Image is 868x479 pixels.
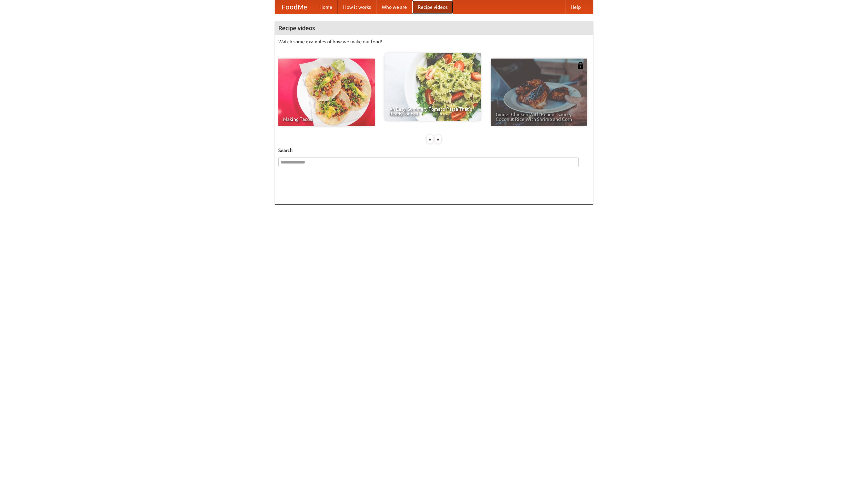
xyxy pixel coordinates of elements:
a: Recipe videos [412,0,453,14]
img: 483408.png [577,62,584,69]
p: Watch some examples of how we make our food! [278,38,590,45]
a: Making Tacos [278,59,375,126]
span: An Easy, Summery Tomato Pasta That's Ready for Fall [389,107,476,116]
h5: Search [278,147,590,154]
a: FoodMe [275,0,314,14]
h4: Recipe videos [275,21,593,35]
a: How it works [338,0,376,14]
a: An Easy, Summery Tomato Pasta That's Ready for Fall [384,53,481,121]
div: » [435,135,441,144]
div: « [427,135,433,144]
a: Home [314,0,338,14]
a: Help [565,0,586,14]
a: Who we are [376,0,412,14]
span: Making Tacos [283,117,370,122]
